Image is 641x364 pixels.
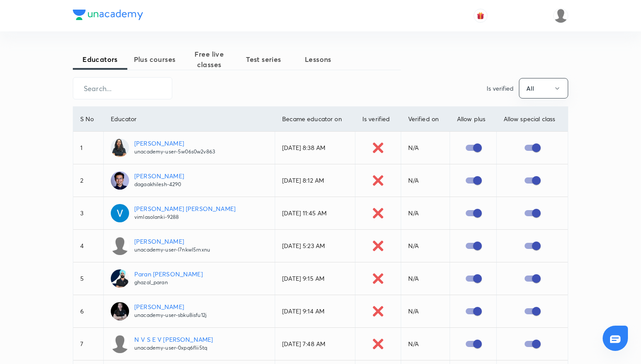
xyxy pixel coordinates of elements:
[73,107,103,132] th: S No
[275,107,355,132] th: Became educator on
[73,10,143,22] a: Company Logo
[496,107,568,132] th: Allow special class
[127,54,182,65] span: Plus courses
[275,164,355,197] td: [DATE] 8:12 AM
[73,132,103,164] td: 1
[401,197,450,230] td: N/A
[134,269,203,279] p: Paran [PERSON_NAME]
[134,171,184,180] p: [PERSON_NAME]
[73,328,103,361] td: 7
[401,107,450,132] th: Verified on
[401,262,450,295] td: N/A
[73,197,103,230] td: 3
[134,311,207,319] p: unacademy-user-sbku8isfu12j
[477,12,484,20] img: avatar
[73,54,127,65] span: Educators
[134,148,215,156] p: unacademy-user-5w06s0w2v863
[111,302,268,320] a: [PERSON_NAME]unacademy-user-sbku8isfu12j
[519,78,568,99] button: All
[134,180,184,188] p: dagaakhilesh-4290
[111,269,268,288] a: Paran [PERSON_NAME]ghazal_paran
[275,132,355,164] td: [DATE] 8:38 AM
[355,107,401,132] th: Is verified
[111,335,268,353] a: N V S E V [PERSON_NAME]unacademy-user-0xpq6flii5tq
[134,246,210,254] p: unacademy-user-l7nkwl5rnxnu
[111,139,268,157] a: [PERSON_NAME]unacademy-user-5w06s0w2v863
[553,8,568,23] img: Muzzamil
[401,164,450,197] td: N/A
[111,171,268,190] a: [PERSON_NAME]dagaakhilesh-4290
[134,237,210,246] p: [PERSON_NAME]
[401,328,450,361] td: N/A
[401,230,450,262] td: N/A
[275,197,355,230] td: [DATE] 11:45 AM
[111,204,268,222] a: [PERSON_NAME] [PERSON_NAME]vimlasolanki-9288
[275,295,355,328] td: [DATE] 9:14 AM
[103,107,275,132] th: Educator
[73,164,103,197] td: 2
[291,54,345,65] span: Lessons
[275,262,355,295] td: [DATE] 9:15 AM
[474,9,488,23] button: avatar
[134,204,235,213] p: [PERSON_NAME] [PERSON_NAME]
[487,84,514,93] p: Is verified
[111,237,268,255] a: [PERSON_NAME]unacademy-user-l7nkwl5rnxnu
[401,295,450,328] td: N/A
[134,335,213,344] p: N V S E V [PERSON_NAME]
[275,230,355,262] td: [DATE] 5:23 AM
[73,262,103,295] td: 5
[134,139,215,148] p: [PERSON_NAME]
[450,107,496,132] th: Allow plus
[236,54,291,65] span: Test series
[134,344,213,352] p: unacademy-user-0xpq6flii5tq
[401,132,450,164] td: N/A
[73,295,103,328] td: 6
[73,230,103,262] td: 4
[182,49,236,70] span: Free live classes
[275,328,355,361] td: [DATE] 7:48 AM
[134,213,235,221] p: vimlasolanki-9288
[134,279,203,286] p: ghazal_paran
[73,10,143,20] img: Company Logo
[73,77,172,99] input: Search...
[134,302,207,311] p: [PERSON_NAME]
